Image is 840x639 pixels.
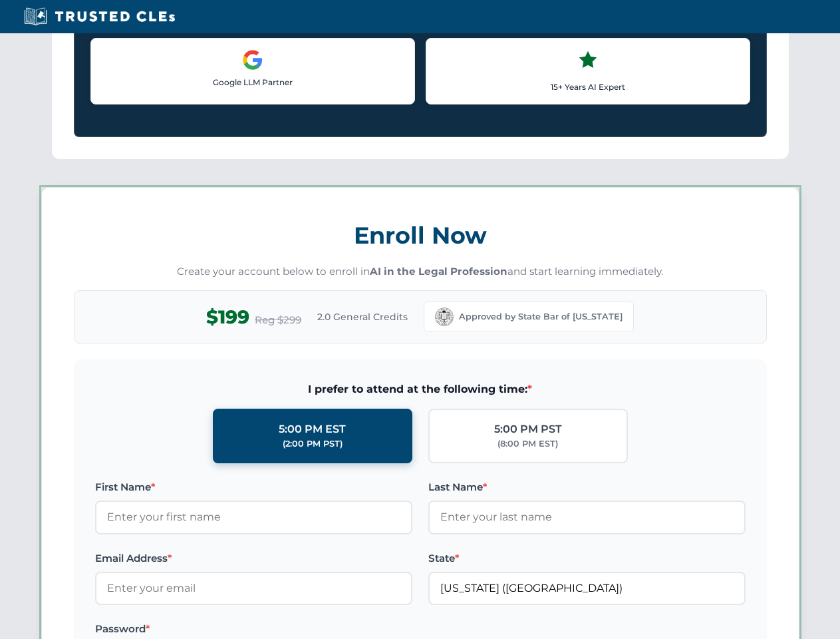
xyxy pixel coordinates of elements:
div: (8:00 PM EST) [497,437,558,451]
label: State [428,550,746,566]
span: 2.0 General Credits [317,310,408,324]
div: 5:00 PM EST [279,421,346,438]
p: 15+ Years AI Expert [437,81,739,93]
label: First Name [95,479,412,495]
label: Email Address [95,550,412,566]
span: I prefer to attend at the following time: [95,381,746,398]
input: Enter your last name [428,501,746,534]
strong: AI in the Legal Profession [370,265,507,278]
label: Last Name [428,479,746,495]
span: $199 [206,302,249,332]
input: Enter your email [95,572,412,605]
div: (2:00 PM PST) [283,437,343,451]
p: Create your account below to enroll in and start learning immediately. [74,264,767,280]
img: Trusted CLEs [20,7,179,27]
div: 5:00 PM PST [494,421,562,438]
p: Google LLM Partner [102,76,404,89]
img: Google [242,49,263,71]
img: California Bar [435,308,454,326]
span: Approved by State Bar of [US_STATE] [459,310,623,323]
label: Password [95,621,412,637]
h3: Enroll Now [74,214,767,256]
span: Reg $299 [255,312,301,328]
input: Enter your first name [95,501,412,534]
input: California (CA) [428,572,746,605]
